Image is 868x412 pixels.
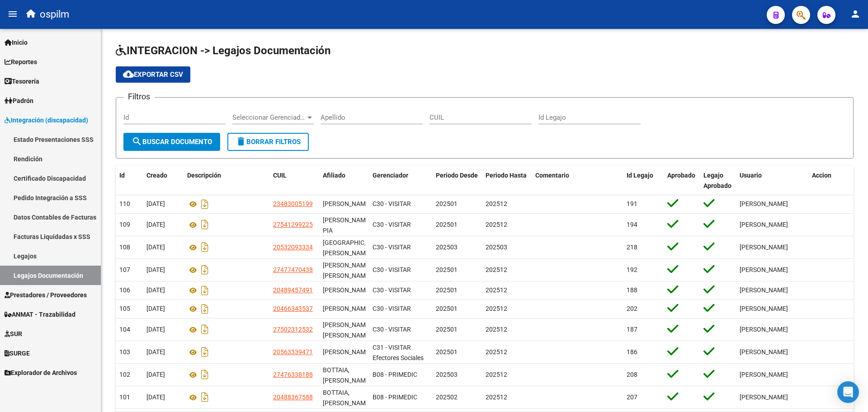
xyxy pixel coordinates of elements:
datatable-header-cell: Descripción [184,166,269,196]
span: PEREZ, SANTIAGO TOMAS [323,200,371,207]
span: 103 [119,348,130,356]
span: Inicio [5,37,28,47]
span: Afiliado [323,172,345,179]
button: Borrar Filtros [227,133,309,151]
span: [DATE] [146,326,165,333]
span: [PERSON_NAME] [740,243,788,251]
span: Periodo Hasta [486,172,527,179]
datatable-header-cell: Usuario [736,166,808,196]
datatable-header-cell: Afiliado [319,166,369,196]
span: [DATE] [146,286,165,294]
datatable-header-cell: Legajo Aprobado [700,166,736,196]
datatable-header-cell: Creado [143,166,184,196]
span: 202501 [436,348,458,356]
span: CLARO, MATEO [323,348,371,356]
span: B08 - PRIMEDIC [373,371,417,378]
datatable-header-cell: Id Legajo [623,166,664,196]
span: [PERSON_NAME] [740,326,788,333]
span: 202512 [486,393,507,401]
span: 202512 [486,371,507,378]
span: Creado [146,172,167,179]
span: 202512 [486,221,507,228]
span: 202503 [486,243,507,251]
datatable-header-cell: Aprobado [664,166,700,196]
i: Descargar documento [199,390,211,404]
span: 20489457491 [273,286,313,294]
span: MONTENEGRO, MILAGROS ESTEFANIA [323,262,371,279]
i: Descargar documento [199,345,211,359]
i: Descargar documento [199,322,211,337]
mat-icon: delete [236,136,246,147]
span: [PERSON_NAME] [740,221,788,228]
span: C30 - VISITAR [373,266,411,273]
span: Comentario [535,172,569,179]
span: 202 [627,305,637,312]
span: Periodo Desde [436,172,478,179]
span: NAVONI LEZCANO LUANA PIA [323,216,371,234]
span: 202501 [436,200,458,207]
span: FADON, SUAREZ ROCIO MAGALI [323,321,373,339]
span: Descripción [187,172,221,179]
mat-icon: cloud_download [123,69,134,80]
i: Descargar documento [199,240,211,254]
datatable-header-cell: Periodo Desde [432,166,482,196]
datatable-header-cell: Id [116,166,143,196]
span: 27476338188 [273,371,313,378]
span: 23483005199 [273,200,313,207]
span: 192 [627,266,637,273]
span: C30 - VISITAR [373,200,411,207]
span: MIRANDA DANIEL ALEXIS [323,305,371,312]
span: 202501 [436,286,458,294]
span: Exportar CSV [123,70,183,79]
span: SUR [5,329,22,339]
span: [PERSON_NAME] [740,371,788,378]
button: Buscar Documento [123,133,220,151]
span: C30 - VISITAR [373,305,411,312]
div: Open Intercom Messenger [837,381,859,403]
span: 27502312532 [273,326,313,333]
span: 20563339471 [273,348,313,356]
span: CUIL [273,172,287,179]
span: [DATE] [146,200,165,207]
span: [PERSON_NAME] [740,200,788,207]
span: 218 [627,243,637,251]
span: 109 [119,221,130,228]
mat-icon: person [850,9,861,19]
datatable-header-cell: Gerenciador [369,166,432,196]
span: 202512 [486,200,507,207]
span: 202501 [436,266,458,273]
datatable-header-cell: Comentario [532,166,623,196]
span: B08 - PRIMEDIC [373,393,417,401]
span: 202512 [486,266,507,273]
span: 101 [119,393,130,401]
span: 202512 [486,305,507,312]
span: C30 - VISITAR [373,243,411,251]
i: Descargar documento [199,197,211,211]
span: Aprobado [667,172,695,179]
span: Tesorería [5,76,39,86]
span: [DATE] [146,266,165,273]
i: Descargar documento [199,283,211,298]
span: 202501 [436,305,458,312]
button: Exportar CSV [116,66,190,83]
span: Legajo Aprobado [703,172,731,189]
span: C30 - VISITAR [373,286,411,294]
span: BOTTAIA, VILLALBA JOSEFINA [323,366,371,384]
span: 202503 [436,243,458,251]
span: Id Legajo [627,172,653,179]
span: [PERSON_NAME] [740,393,788,401]
h3: Filtros [123,90,155,103]
span: Integración (discapacidad) [5,115,88,125]
span: 202501 [436,221,458,228]
span: 188 [627,286,637,294]
span: 202512 [486,286,507,294]
span: 187 [627,326,637,333]
span: [PERSON_NAME] [740,305,788,312]
span: Padrón [5,96,33,106]
span: Borrar Filtros [236,138,301,146]
span: 20488367588 [273,393,313,401]
span: 20466343537 [273,305,313,312]
span: ospilm [40,5,69,24]
span: [DATE] [146,393,165,401]
span: Reportes [5,57,37,67]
